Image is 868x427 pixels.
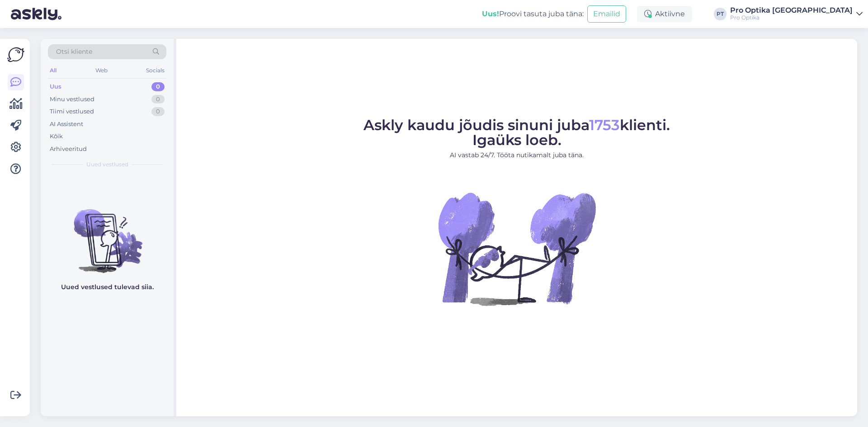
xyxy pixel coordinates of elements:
div: All [48,65,58,76]
span: Uued vestlused [86,160,128,169]
div: Arhiveeritud [50,145,87,154]
div: Web [94,65,109,76]
img: No chats [41,193,174,274]
span: Askly kaudu jõudis sinuni juba klienti. Igaüks loeb. [363,116,670,149]
button: Emailid [587,5,626,23]
div: 0 [151,82,165,91]
img: No Chat active [435,167,598,330]
div: Socials [144,65,166,76]
div: 0 [151,95,165,104]
div: Pro Optika [730,14,853,21]
div: Uus [50,82,61,91]
b: Uus! [482,9,499,18]
p: Uued vestlused tulevad siia. [61,282,154,292]
div: Kõik [50,132,63,141]
div: Aktiivne [637,6,692,22]
p: AI vastab 24/7. Tööta nutikamalt juba täna. [363,150,670,160]
div: PT [714,8,726,20]
div: 0 [151,107,165,116]
div: Minu vestlused [50,95,94,104]
span: Otsi kliente [56,47,92,56]
a: Pro Optika [GEOGRAPHIC_DATA]Pro Optika [730,7,863,21]
div: Proovi tasuta juba täna: [482,9,584,19]
img: Askly Logo [7,46,24,63]
div: Pro Optika [GEOGRAPHIC_DATA] [730,7,853,14]
span: 1753 [589,116,620,134]
div: Tiimi vestlused [50,107,94,116]
div: AI Assistent [50,120,83,129]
